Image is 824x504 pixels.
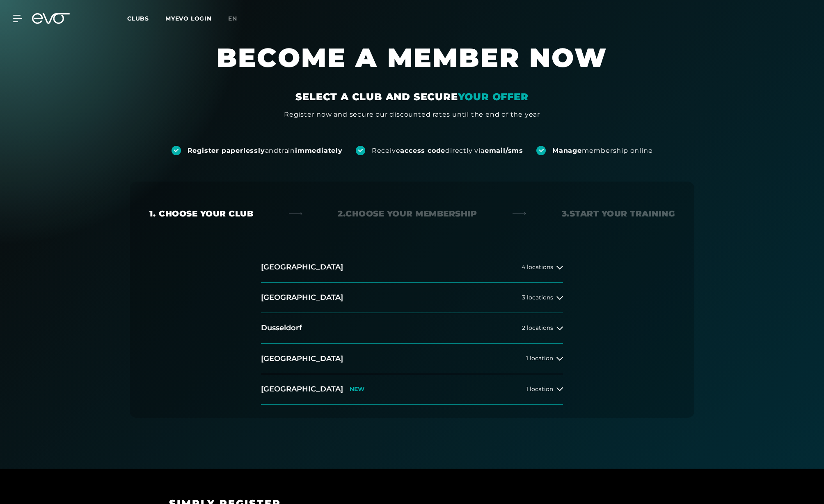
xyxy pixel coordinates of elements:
a: Clubs [127,14,165,22]
font: 1 [526,385,528,393]
button: [GEOGRAPHIC_DATA]NEW1 location [261,374,563,405]
font: location [530,385,553,393]
font: Dusseldorf [261,323,302,332]
font: immediately [295,147,343,154]
font: BECOME A MEMBER NOW [217,41,607,74]
a: en [228,14,247,23]
font: Start your training [570,209,675,219]
font: locations [527,294,553,301]
font: 2. [338,209,346,219]
font: YOUR OFFER [458,91,529,103]
font: [GEOGRAPHIC_DATA] [261,293,343,302]
font: and [265,147,279,154]
font: train [279,147,295,154]
font: email/sms [485,147,523,154]
font: Choose your club [159,209,253,219]
font: SELECT A CLUB AND SECURE [295,91,458,103]
font: 3 [522,294,525,301]
a: MYEVO LOGIN [165,15,212,22]
font: 2 [522,324,525,331]
font: Receive [372,147,401,154]
font: Choose your membership [346,209,477,219]
font: directly via [445,147,485,154]
font: membership online [582,147,653,154]
font: 4 [522,263,525,271]
font: location [530,354,553,362]
font: Clubs [127,15,149,22]
font: locations [527,263,553,271]
button: [GEOGRAPHIC_DATA]3 locations [261,283,563,313]
font: [GEOGRAPHIC_DATA] [261,384,343,394]
font: Register paperlessly [188,147,265,154]
font: 1 [526,354,528,362]
button: Dusseldorf2 locations [261,313,563,343]
button: [GEOGRAPHIC_DATA]1 location [261,344,563,374]
font: Register now and secure our discounted rates until the end of the year [284,110,540,118]
font: [GEOGRAPHIC_DATA] [261,354,343,363]
button: [GEOGRAPHIC_DATA]4 locations [261,252,563,283]
font: 1. [149,209,156,219]
font: NEW [350,385,364,393]
font: access code [400,147,445,154]
font: Manage [552,147,582,154]
font: [GEOGRAPHIC_DATA] [261,262,343,272]
font: en [228,15,237,22]
font: 3. [562,209,570,219]
font: locations [527,324,553,331]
